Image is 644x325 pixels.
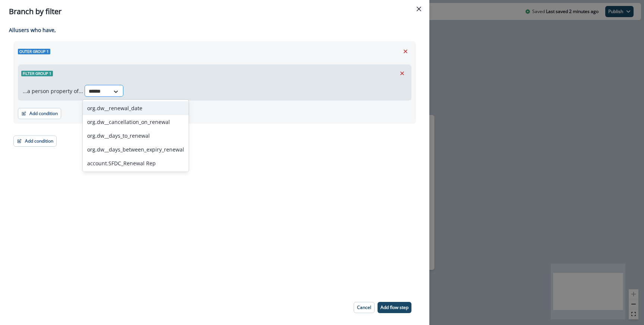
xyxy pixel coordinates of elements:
[83,156,189,170] div: account.SFDC_Renewal Rep
[83,143,189,156] div: org.dw__days_between_expiry_renewal
[9,26,416,34] p: All user s who have,
[18,108,61,119] button: Add condition
[378,302,411,313] button: Add flow step
[9,6,420,17] div: Branch by filter
[413,3,425,15] button: Close
[396,68,408,79] button: Remove
[354,302,375,313] button: Cancel
[400,46,411,57] button: Remove
[83,115,189,129] div: org.dw__cancellation_on_renewal
[83,101,189,115] div: org.dw__renewal_date
[18,49,50,54] span: Outer group 1
[13,136,57,147] button: Add condition
[83,129,189,143] div: org.dw__days_to_renewal
[21,71,53,76] span: Filter group 1
[381,305,408,310] p: Add flow step
[357,305,371,310] p: Cancel
[23,87,83,95] p: ...a person property of...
